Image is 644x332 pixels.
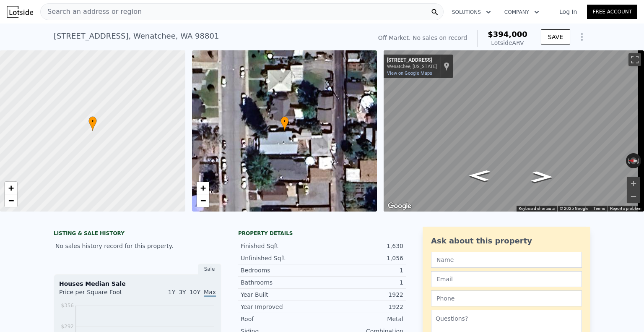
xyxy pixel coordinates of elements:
button: Reset the view [626,157,641,164]
span: © 2025 Google [560,206,588,211]
div: Houses Median Sale [59,280,216,288]
a: Zoom out [197,194,209,207]
div: Roof [241,315,322,323]
button: Show Options [574,29,590,45]
button: Zoom in [627,177,640,190]
tspan: $292 [61,324,74,329]
div: [STREET_ADDRESS] , Wenatchee , WA 98801 [54,30,219,42]
path: Go South, Kittitas St [522,168,562,185]
button: Zoom out [627,190,640,203]
div: 1 [322,266,403,274]
div: Street View [384,50,644,212]
div: 1,056 [322,254,403,262]
a: Show location on map [444,62,449,71]
span: 10Y [190,289,200,295]
a: Free Account [587,5,637,19]
button: Solutions [445,5,498,20]
span: 1Y [168,289,175,295]
div: Year Built [241,290,322,299]
div: No sales history record for this property. [54,238,221,254]
div: • [280,116,289,131]
div: Finished Sqft [241,242,322,250]
span: + [8,183,14,193]
button: Company [498,5,546,20]
div: Bedrooms [241,266,322,274]
div: Ask about this property [431,235,582,247]
div: 1 [322,278,403,287]
div: Bathrooms [241,278,322,287]
input: Email [431,271,582,287]
a: Zoom in [197,182,209,194]
a: Open this area in Google Maps (opens a new window) [386,201,413,212]
path: Go North, Kittitas St [459,167,500,184]
div: Property details [238,230,406,237]
a: Log In [549,8,587,16]
input: Phone [431,290,582,306]
button: Rotate counterclockwise [626,153,631,168]
div: Sale [198,264,221,274]
button: Keyboard shortcuts [519,206,555,212]
div: Year Improved [241,303,322,311]
div: [STREET_ADDRESS] [387,57,437,64]
span: Search an address or region [41,7,142,17]
input: Name [431,252,582,268]
a: View on Google Maps [387,71,432,76]
button: Toggle fullscreen view [628,53,641,66]
div: 1922 [322,290,403,299]
div: Metal [322,315,403,323]
a: Report a problem [610,206,641,211]
div: Lotside ARV [488,39,527,47]
a: Zoom in [5,182,17,194]
button: SAVE [541,29,570,44]
img: Google [386,201,413,212]
span: + [200,183,205,193]
div: Unfinished Sqft [241,254,322,262]
div: Wenatchee, [US_STATE] [387,64,437,69]
div: 1,630 [322,242,403,250]
div: Off Market. No sales on record [378,34,467,42]
div: Map [384,50,644,212]
div: Price per Square Foot [59,288,138,301]
span: 3Y [179,289,186,295]
span: $394,000 [488,30,527,39]
div: LISTING & SALE HISTORY [54,230,221,238]
a: Zoom out [5,194,17,207]
span: • [88,118,97,125]
button: Rotate clockwise [637,153,641,168]
span: − [8,195,14,206]
span: • [280,118,289,125]
span: Max [204,289,216,297]
tspan: $356 [61,303,74,308]
a: Terms (opens in new tab) [593,206,605,211]
div: 1922 [322,303,403,311]
div: • [88,116,97,131]
span: − [200,195,205,206]
img: Lotside [7,6,33,18]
